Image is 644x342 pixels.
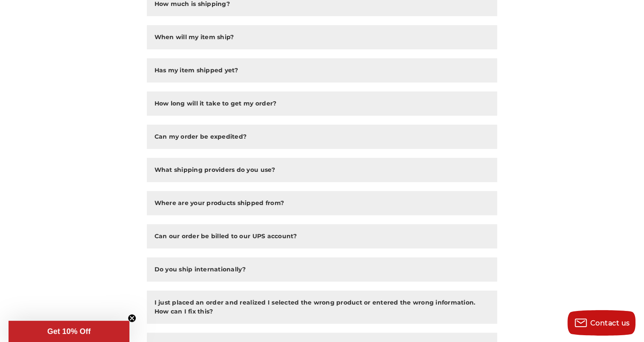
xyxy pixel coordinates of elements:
h2: Where are your products shipped from? [155,199,284,208]
div: Get 10% OffClose teaser [9,321,129,342]
span: Contact us [590,319,630,327]
button: What shipping providers do you use? [147,158,498,182]
h2: When will my item ship? [155,33,234,42]
h2: How long will it take to get my order? [155,99,277,108]
h2: Do you ship internationally? [155,265,246,274]
h2: Can my order be expedited? [155,132,247,141]
span: Get 10% Off [47,327,91,336]
button: Do you ship internationally? [147,257,498,282]
h2: What shipping providers do you use? [155,165,275,174]
button: Close teaser [128,314,136,322]
h2: Has my item shipped yet? [155,66,238,75]
button: Can our order be billed to our UPS account? [147,224,498,248]
button: Has my item shipped yet? [147,58,498,83]
button: I just placed an order and realized I selected the wrong product or entered the wrong information... [147,291,498,324]
h2: I just placed an order and realized I selected the wrong product or entered the wrong information... [155,298,490,316]
button: How long will it take to get my order? [147,91,498,116]
h2: Can our order be billed to our UPS account? [155,232,297,241]
button: Contact us [567,310,635,336]
button: Where are your products shipped from? [147,191,498,215]
button: Can my order be expedited? [147,125,498,149]
button: When will my item ship? [147,25,498,49]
